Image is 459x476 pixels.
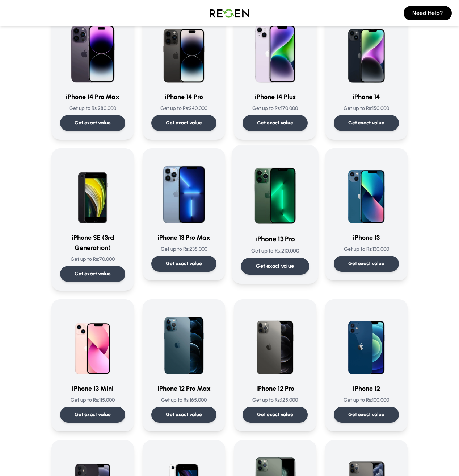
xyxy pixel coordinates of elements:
[75,119,111,127] p: Get exact value
[257,119,293,127] p: Get exact value
[243,16,308,86] img: iPhone 14 Plus
[60,397,125,404] p: Get up to Rs: 115,000
[241,247,309,255] p: Get up to Rs: 210,000
[243,308,308,378] img: iPhone 12 Pro
[243,383,308,394] h3: iPhone 12 Pro
[60,256,125,263] p: Get up to Rs: 70,000
[334,246,399,253] p: Get up to Rs: 130,000
[404,6,452,20] button: Need Help?
[151,397,216,404] p: Get up to Rs: 165,000
[151,233,216,243] h3: iPhone 13 Pro Max
[75,411,111,418] p: Get exact value
[151,16,216,86] img: iPhone 14 Pro
[334,397,399,404] p: Get up to Rs: 100,000
[348,411,384,418] p: Get exact value
[60,157,125,227] img: iPhone SE (3rd Generation)
[60,92,125,102] h3: iPhone 14 Pro Max
[151,92,216,102] h3: iPhone 14 Pro
[334,233,399,243] h3: iPhone 13
[166,411,202,418] p: Get exact value
[60,105,125,112] p: Get up to Rs: 280,000
[151,246,216,253] p: Get up to Rs: 235,000
[334,92,399,102] h3: iPhone 14
[60,16,125,86] img: iPhone 14 Pro Max
[334,16,399,86] img: iPhone 14
[204,3,255,23] img: Logo
[60,383,125,394] h3: iPhone 13 Mini
[348,119,384,127] p: Get exact value
[60,308,125,378] img: iPhone 13 Mini
[151,105,216,112] p: Get up to Rs: 240,000
[334,105,399,112] p: Get up to Rs: 150,000
[243,92,308,102] h3: iPhone 14 Plus
[243,105,308,112] p: Get up to Rs: 170,000
[256,262,294,270] p: Get exact value
[334,308,399,378] img: iPhone 12
[166,260,202,267] p: Get exact value
[334,383,399,394] h3: iPhone 12
[151,157,216,227] img: iPhone 13 Pro Max
[60,233,125,253] h3: iPhone SE (3rd Generation)
[241,154,309,227] img: iPhone 13 Pro
[241,234,309,244] h3: iPhone 13 Pro
[75,270,111,278] p: Get exact value
[348,260,384,267] p: Get exact value
[243,397,308,404] p: Get up to Rs: 125,000
[151,308,216,378] img: iPhone 12 Pro Max
[334,157,399,227] img: iPhone 13
[257,411,293,418] p: Get exact value
[166,119,202,127] p: Get exact value
[151,383,216,394] h3: iPhone 12 Pro Max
